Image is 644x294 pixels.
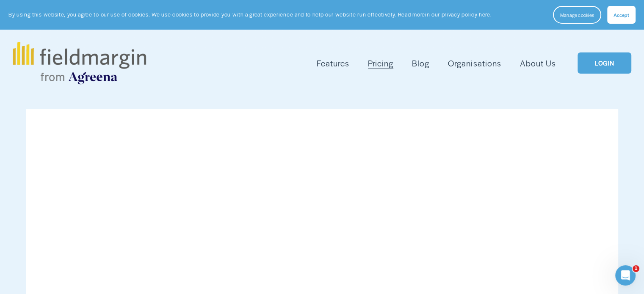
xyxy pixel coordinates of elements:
[8,11,492,19] p: By using this website, you agree to our use of cookies. We use cookies to provide you with a grea...
[317,57,349,69] span: Features
[425,11,490,18] a: in our privacy policy here
[553,6,601,24] button: Manage cookies
[578,52,631,74] a: LOGIN
[412,56,429,70] a: Blog
[368,56,393,70] a: Pricing
[448,56,501,70] a: Organisations
[13,42,146,84] img: fieldmargin.com
[560,11,594,18] span: Manage cookies
[633,265,639,272] span: 1
[614,11,629,18] span: Accept
[317,56,349,70] a: folder dropdown
[520,56,556,70] a: About Us
[607,6,636,24] button: Accept
[615,265,636,286] iframe: Intercom live chat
